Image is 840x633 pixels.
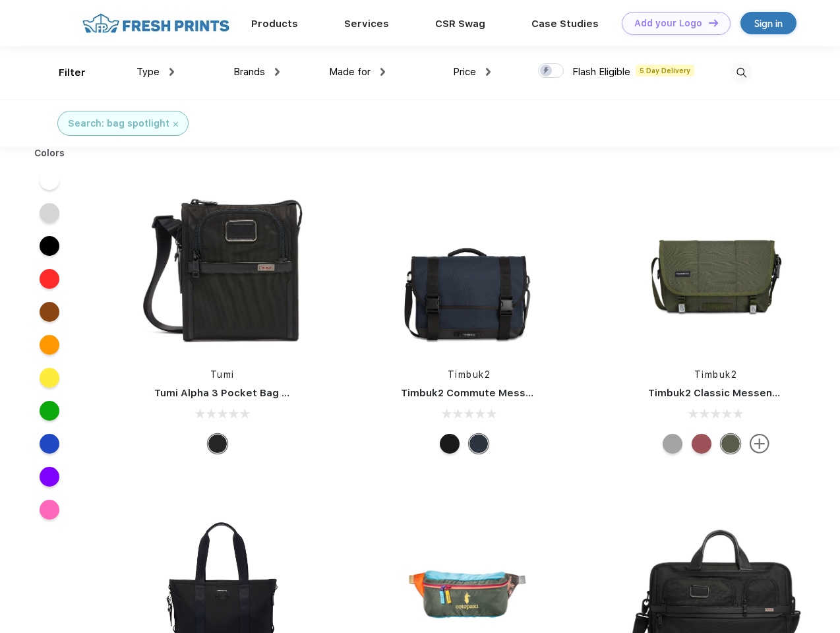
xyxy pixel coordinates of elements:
div: Eco Collegiate Red [692,434,711,454]
img: filter_cancel.svg [173,122,178,127]
div: Black [208,434,227,454]
div: Filter [59,65,86,80]
img: more.svg [750,434,769,454]
span: 5 Day Delivery [636,65,694,76]
img: dropdown.png [380,68,385,76]
span: Made for [329,66,371,78]
span: Price [453,66,476,78]
img: dropdown.png [169,68,174,76]
img: func=resize&h=266 [628,179,804,355]
span: Flash Eligible [572,66,630,78]
a: Timbuk2 [448,369,491,380]
div: Add your Logo [634,18,702,29]
a: Timbuk2 [694,369,738,380]
div: Eco Nautical [469,434,489,454]
img: func=resize&h=266 [381,179,556,355]
a: Timbuk2 Commute Messenger Bag [401,387,578,399]
img: fo%20logo%202.webp [78,12,233,35]
span: Type [136,66,160,78]
img: DT [709,19,718,26]
div: Eco Army [721,434,740,454]
img: func=resize&h=266 [135,179,310,355]
div: Sign in [754,16,783,31]
img: desktop_search.svg [731,62,752,84]
div: Search: bag spotlight [68,117,169,131]
div: Colors [24,146,75,160]
span: Brands [233,66,265,78]
a: Sign in [740,12,796,34]
a: Timbuk2 Classic Messenger Bag [648,387,812,399]
img: dropdown.png [275,68,280,76]
img: dropdown.png [486,68,491,76]
a: Tumi Alpha 3 Pocket Bag Small [154,387,309,399]
a: Products [251,18,298,30]
div: Eco Rind Pop [663,434,682,454]
div: Eco Black [440,434,460,454]
a: Tumi [210,369,235,380]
